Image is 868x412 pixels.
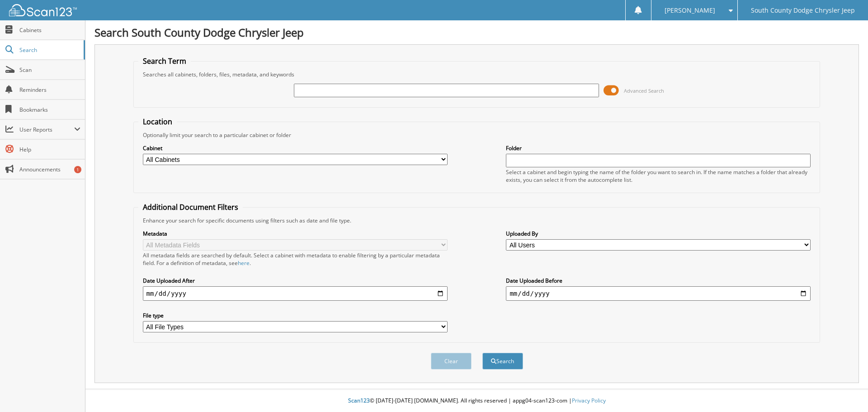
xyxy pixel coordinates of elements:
span: Advanced Search [624,87,664,94]
span: South County Dodge Chrysler Jeep [751,8,855,13]
span: Announcements [19,166,80,173]
h1: Search South County Dodge Chrysler Jeep [94,25,859,40]
button: Search [482,353,523,369]
div: 1 [74,166,81,173]
span: Reminders [19,86,80,94]
span: Search [19,46,79,54]
label: File type [143,312,448,319]
label: Date Uploaded Before [506,277,811,284]
a: here [238,259,250,267]
div: Optionally limit your search to a particular cabinet or folder [138,131,816,139]
div: Select a cabinet and begin typing the name of the folder you want to search in. If the name match... [506,168,811,184]
div: Searches all cabinets, folders, files, metadata, and keywords [138,71,816,78]
label: Metadata [143,230,448,237]
div: Enhance your search for specific documents using filters such as date and file type. [138,217,816,224]
input: start [143,286,448,301]
legend: Search Term [138,56,191,66]
span: Scan [19,66,80,74]
span: Help [19,146,80,153]
legend: Additional Document Filters [138,202,243,212]
input: end [506,286,811,301]
span: Scan123 [348,397,370,404]
a: Privacy Policy [572,397,606,404]
label: Uploaded By [506,230,811,237]
label: Folder [506,144,811,152]
label: Cabinet [143,144,448,152]
span: User Reports [19,126,74,133]
div: © [DATE]-[DATE] [DOMAIN_NAME]. All rights reserved | appg04-scan123-com | [85,390,868,412]
img: scan123-logo-white.svg [9,4,77,16]
span: [PERSON_NAME] [665,8,715,13]
span: Cabinets [19,26,80,34]
label: Date Uploaded After [143,277,448,284]
div: All metadata fields are searched by default. Select a cabinet with metadata to enable filtering b... [143,251,448,267]
legend: Location [138,117,177,127]
span: Bookmarks [19,106,80,114]
button: Clear [431,353,472,369]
